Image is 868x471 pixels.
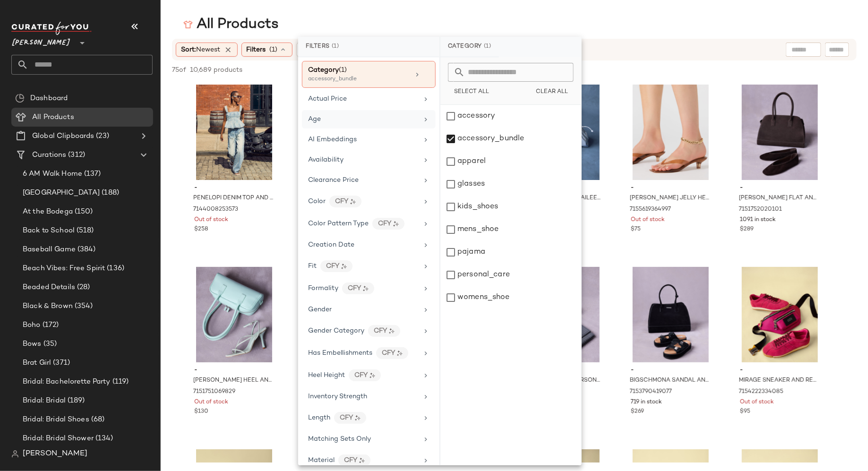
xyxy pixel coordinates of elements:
[193,194,273,203] span: PENELOPI DENIM TOP AND PERLEI [PERSON_NAME]
[397,351,403,356] img: ai.DGldD1NL.svg
[740,398,774,407] span: Out of stock
[308,306,332,313] span: Gender
[630,194,710,203] span: [PERSON_NAME] JELLY HEEL AND ANKLET BUNDLE
[30,93,68,104] span: Dashboard
[32,112,74,123] span: All Products
[193,388,235,396] span: 7151751069829
[740,408,750,416] span: $95
[338,454,370,466] div: CFY
[372,218,404,230] div: CFY
[23,395,66,406] span: Bridal: Bridal
[740,225,754,234] span: $289
[308,263,317,270] span: Fit
[181,45,220,55] span: Sort:
[355,415,361,421] img: ai.DGldD1NL.svg
[41,320,59,331] span: (172)
[187,267,282,362] img: SM_2025_MAY_MATCHBACKS_19_BANISE_ANNIE_0157copy.jpg
[89,414,105,425] span: (68)
[359,458,365,463] img: ai.DGldD1NL.svg
[23,377,111,387] span: Bridal: Bachelorette Party
[376,347,408,359] div: CFY
[270,45,278,55] span: (1)
[94,433,113,444] span: (134)
[32,131,94,142] span: Global Clipboards
[296,267,391,362] img: SM_2025_MAY_MATCHBACKS_20_BHAILEE_VIXEN_0152.jpg
[329,196,361,207] div: CFY
[11,450,19,458] img: svg%3e
[740,366,820,375] span: -
[194,225,208,234] span: $258
[296,43,327,57] button: Reset
[308,177,359,184] span: Clearance Price
[342,283,374,294] div: CFY
[76,244,96,255] span: (384)
[631,184,711,192] span: -
[370,373,375,378] img: ai.DGldD1NL.svg
[11,22,92,35] img: cfy_white_logo.C9jOOHJF.svg
[183,20,193,29] img: svg%3e
[23,320,41,331] span: Boho
[631,398,662,407] span: 719 in stock
[193,377,273,385] span: [PERSON_NAME] HEEL AND ANISE BAG PISTACHIO BUNDLE
[363,286,369,291] img: ai.DGldD1NL.svg
[32,150,66,161] span: Curations
[308,414,330,421] span: Length
[308,198,326,205] span: Color
[308,457,335,464] span: Material
[23,244,76,255] span: Baseball Game
[393,221,399,227] img: ai.DGldD1NL.svg
[23,169,82,180] span: 6 AM Walk Home
[73,301,93,312] span: (354)
[631,366,711,375] span: -
[440,37,499,57] div: Category
[332,43,339,51] span: (1)
[308,372,345,379] span: Heel Height
[739,206,782,214] span: 7151752020101
[308,327,364,334] span: Gender Category
[308,393,367,400] span: Inventory Strength
[740,216,776,224] span: 1091 in stock
[484,43,491,51] span: (1)
[535,89,568,95] span: Clear All
[308,285,338,292] span: Formality
[190,65,242,75] span: 10,689 products
[739,388,783,396] span: 7154222334085
[740,184,820,192] span: -
[73,206,93,217] span: (150)
[42,339,57,350] span: (35)
[23,301,73,312] span: Black & Brown
[172,65,186,75] span: 75 of
[23,448,87,460] span: [PERSON_NAME]
[298,37,439,57] div: Filters
[94,131,109,142] span: (23)
[732,267,827,362] img: SM_2025_MAY_MATCHBACKS_02_MIRAGE_BREMIX_0032.jpg
[631,225,641,234] span: $75
[23,339,42,350] span: Bows
[739,377,819,385] span: MIRAGE SNEAKER AND REMIX BAG PINK BUNDLE
[296,85,391,180] img: SM_2025_MAY_MATCHBACKS_03_ALLIANCE-M_BPEACHY_0185.jpg
[194,366,274,375] span: -
[630,377,710,385] span: BIGSCHMONA SANDAL AND [PERSON_NAME] BAG BLACK BUNDLE
[23,225,75,236] span: Back to School
[23,263,105,274] span: Beach Vibes: Free Spirit
[739,194,819,203] span: [PERSON_NAME] FLAT AND [PERSON_NAME] BAG BROWN SUEDE BUNDLE
[732,85,827,180] img: SM_2025_MAY_MATCHBACKS_15_BHEIDEE_LENI_0138.jpg
[308,136,357,143] span: AI Embeddings
[308,436,371,443] span: Matching Sets Only
[75,225,94,236] span: (518)
[194,184,274,192] span: -
[247,45,266,55] span: Filters
[448,86,495,99] button: Select All
[350,199,356,205] img: ai.DGldD1NL.svg
[194,216,228,224] span: Out of stock
[66,395,85,406] span: (189)
[66,150,85,161] span: (312)
[320,260,352,272] div: CFY
[308,220,369,227] span: Color Pattern Type
[334,412,366,424] div: CFY
[75,282,90,293] span: (28)
[389,328,395,334] img: ai.DGldD1NL.svg
[308,241,354,248] span: Creation Date
[23,282,75,293] span: Beaded Details
[308,95,347,103] span: Actual Price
